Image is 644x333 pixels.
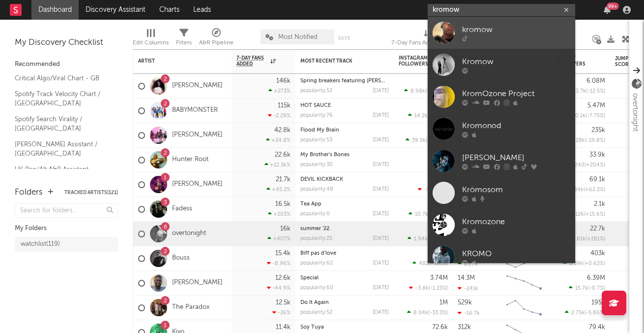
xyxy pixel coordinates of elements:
[462,56,570,67] div: Kromow
[615,56,640,67] div: Jump Score
[172,156,208,164] a: Hunter Root
[300,251,336,256] a: Biff pas d'love
[300,211,330,217] div: popularity: 0
[275,201,291,207] div: 16.5k
[15,37,118,49] div: My Discovery Checklist
[300,201,389,207] div: Tea App
[410,89,425,94] span: 8.98k
[266,137,291,143] div: +24.8 %
[563,260,605,266] div: ( )
[300,251,389,256] div: Biff pas d'love
[428,177,575,209] a: Krömosom
[432,324,448,331] div: 72.6k
[591,127,605,133] div: 235k
[462,216,570,228] div: Kromozone
[133,37,169,49] div: Edit Columns
[591,300,605,306] div: 195k
[566,235,605,242] div: ( )
[462,88,570,100] div: KromOzone Project
[133,25,169,53] div: Edit Columns
[407,309,448,316] div: ( )
[587,102,605,109] div: 5.47M
[172,106,218,115] a: BABYMONSTER
[300,88,332,94] div: popularity: 52
[300,103,331,108] a: HOT SAUCE
[587,275,605,281] div: 6.39M
[569,211,605,217] div: ( )
[629,93,641,132] div: overtonight
[15,59,118,70] div: Recommended
[300,226,389,232] div: summer '22.
[338,35,351,41] button: Save
[587,89,604,94] span: -12.5 %
[573,89,586,94] span: 23.7k
[590,226,605,232] div: 22.7k
[414,236,428,242] span: 1.94k
[266,186,291,193] div: +45.2 %
[268,88,291,94] div: +273 %
[300,275,389,281] div: Special
[587,236,604,242] span: +281 %
[586,310,604,316] span: -5.86 %
[267,260,291,266] div: -8.96 %
[176,37,192,49] div: Filters
[300,128,389,133] div: Flood My Brain
[172,131,223,139] a: [PERSON_NAME]
[563,186,605,193] div: ( )
[21,238,60,250] div: watchlist ( 119 )
[15,89,108,109] a: Spotify Track Velocity Chart / [GEOGRAPHIC_DATA]
[278,102,291,109] div: 115k
[373,310,389,315] div: [DATE]
[373,236,389,241] div: [DATE]
[373,285,389,291] div: [DATE]
[15,114,108,134] a: Spotify Search Virality / [GEOGRAPHIC_DATA]
[300,236,332,241] div: popularity: 25
[404,88,448,94] div: ( )
[300,78,389,84] div: Spring breakers featuring kesha
[569,261,583,266] span: 5.39k
[268,211,291,217] div: +203 %
[267,235,291,242] div: +407 %
[571,138,585,143] span: 3.28k
[428,17,575,49] a: kromow
[589,324,605,331] div: 79.4k
[300,226,331,232] a: summer '22.
[462,184,570,196] div: Krömosom
[300,275,319,281] a: Special
[427,89,446,94] span: +6.64 %
[391,37,465,49] div: 7-Day Fans Added (7-Day Fans Added)
[430,310,446,316] span: -33.3 %
[586,138,604,143] span: -19.8 %
[300,261,333,266] div: popularity: 62
[274,127,291,133] div: 42.8k
[275,152,291,158] div: 22.6k
[300,300,329,305] a: Do It Again
[199,25,234,53] div: A&R Pipeline
[272,309,291,316] div: -26 %
[373,137,389,143] div: [DATE]
[413,310,428,316] span: 8.04k
[300,137,332,143] div: popularity: 53
[430,261,446,266] span: +101 %
[458,310,480,316] div: -16.7k
[428,4,575,16] input: Search for artists
[373,113,389,118] div: [DATE]
[604,6,611,14] button: 99+
[276,78,291,84] div: 146k
[138,58,212,64] div: Artist
[276,176,291,183] div: 21.7k
[428,145,575,177] a: [PERSON_NAME]
[15,187,43,199] div: Folders
[373,261,389,266] div: [DATE]
[15,164,108,175] a: UK Pop/Alt A&R Assistant
[300,103,389,108] div: HOT SAUCE
[462,120,570,132] div: Kromonod
[276,324,291,331] div: 11.4k
[462,24,570,35] div: kromow
[427,138,446,143] span: +30.9 %
[406,137,448,143] div: ( )
[428,49,575,81] a: Kromow
[409,285,448,291] div: ( )
[15,237,118,252] a: watchlist(119)
[172,82,223,90] a: [PERSON_NAME]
